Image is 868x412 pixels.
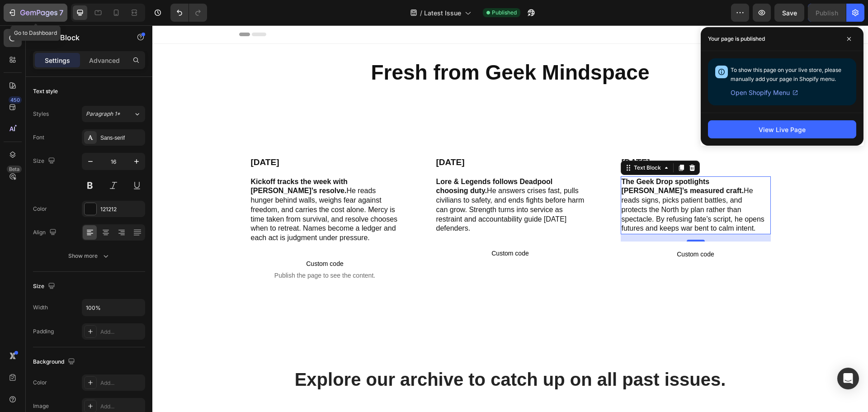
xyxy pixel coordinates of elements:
div: View Live Page [759,125,806,134]
strong: Lore & Legends follows Deadpool choosing duty. [284,152,401,170]
div: Add... [100,403,143,411]
span: Custom code [98,233,248,244]
iframe: Design area [152,25,868,412]
div: Show more [68,251,110,260]
div: Padding [33,327,54,336]
p: He reads signs, picks patient battles, and protects the North by plan rather than spectacle. By r... [469,152,618,208]
div: Publish [816,8,838,18]
strong: Fresh from Geek Mindspace [218,35,497,59]
strong: Kickoff tracks the week with [PERSON_NAME]’s resolve. [99,152,195,170]
span: Paragraph 1* [86,110,120,118]
div: Rich Text Editor. Editing area: main [98,151,248,219]
button: Save [774,4,804,22]
span: Custom code [283,223,433,233]
p: Text Block [44,32,121,43]
div: Font [33,133,44,142]
div: Width [33,303,48,312]
p: He reads hunger behind walls, weighs fear against freedom, and carries the cost alone. Mercy is t... [99,152,247,218]
button: View Live Page [708,120,856,138]
p: Advanced [89,56,120,65]
span: Custom code [468,223,618,234]
div: Align [33,227,58,239]
p: 7 [59,7,63,18]
button: Publish [808,4,846,22]
div: Color [33,379,47,387]
p: He answers crises fast, pulls civilians to safety, and ends fights before harm can grow. Strength... [284,152,432,208]
button: 7 [4,4,67,22]
div: Sans-serif [100,134,143,142]
span: Latest Issue [424,8,461,18]
p: [DATE] [99,132,247,143]
p: Your page is published [708,34,765,43]
span: Save [782,9,797,17]
div: Color [33,205,47,213]
div: Rich Text Editor. Editing area: main [468,151,618,209]
div: Rich Text Editor. Editing area: main [283,151,433,209]
div: Undo/Redo [170,4,207,22]
span: Publish the page to see the content. [98,246,248,255]
span: / [420,8,422,18]
div: Size [33,280,57,293]
button: Paragraph 1* [82,106,145,122]
h2: Explore our archive to catch up on all past issues. [87,341,629,367]
div: Image [33,402,49,410]
div: Text Block [480,138,510,147]
span: Open Shopify Menu [731,87,790,98]
div: Beta [7,166,22,173]
div: 121212 [100,205,143,213]
strong: The Geek Drop spotlights [PERSON_NAME]’s measured craft. [469,152,592,170]
div: Text style [33,87,58,95]
p: [DATE] [469,132,618,143]
div: Size [33,155,57,167]
span: Published [492,9,517,17]
div: Styles [33,110,49,118]
button: Show more [33,248,145,264]
div: Add... [100,328,143,336]
div: 450 [9,96,22,104]
p: Settings [45,56,70,65]
div: Background [33,356,77,368]
span: To show this page on your live store, please manually add your page in Shopify menu. [731,66,841,82]
div: Open Intercom Messenger [837,368,859,389]
p: [DATE] [284,132,432,143]
input: Auto [82,299,145,316]
div: Add... [100,379,143,387]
